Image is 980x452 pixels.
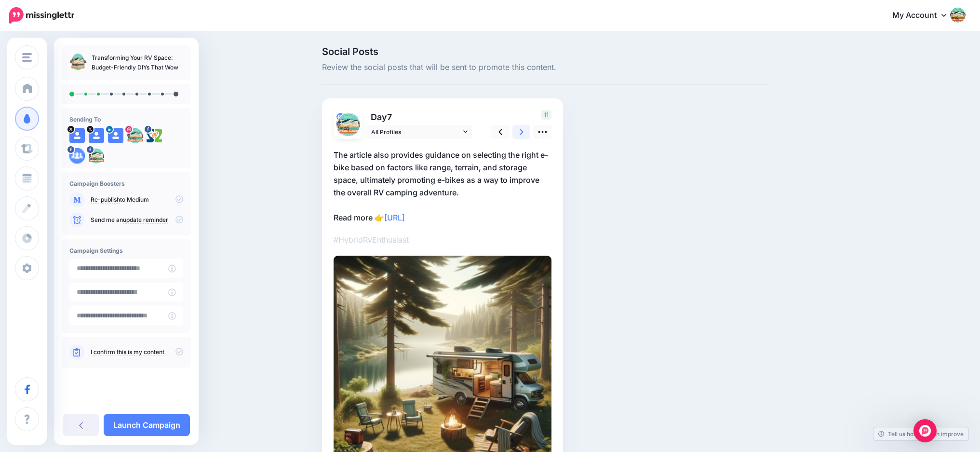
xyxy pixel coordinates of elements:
p: Day [366,110,474,124]
p: Transforming Your RV Space: Budget-Friendly DIYs That Wow [92,53,183,72]
a: Tell us how we can improve [873,427,968,440]
img: user_default_image.png [69,128,85,143]
p: #HybridRvEnthusiast [334,233,551,246]
img: user_default_image.png [108,128,123,143]
img: 348718459_825514582326704_2163817445594875224_n-bsa134017.jpg [127,128,143,143]
h4: Sending To [69,116,183,123]
h4: Campaign Boosters [69,180,183,187]
a: I confirm this is my content [91,348,164,356]
a: [URL] [384,213,405,222]
p: to Medium [91,195,183,204]
img: 17903851_697857423738952_420420873223211590_n-bsa88151.png [147,128,162,143]
span: 11 [541,110,551,120]
img: 350656763_966066941485751_697481612438994167_n-bsa133970.jpg [89,148,104,164]
span: 7 [387,112,392,122]
p: Send me an [91,216,183,224]
img: aDtjnaRy1nj-bsa133968.png [69,148,85,164]
a: Re-publish [91,196,120,204]
span: All Profiles [371,127,461,137]
img: 09c7bd3dde43af3e596e316b0cfbe583_thumb.jpg [69,53,87,70]
img: 348718459_825514582326704_2163817445594875224_n-bsa134017.jpg [336,113,360,136]
img: aDtjnaRy1nj-bsa133968.png [336,113,344,121]
p: The article also provides guidance on selecting the right e-bike based on factors like range, ter... [334,149,551,224]
img: Missinglettr [9,7,74,24]
a: All Profiles [366,125,472,139]
a: update reminder [123,216,168,224]
span: Review the social posts that will be sent to promote this content. [322,61,769,74]
span: Social Posts [322,47,769,56]
h4: Campaign Settings [69,247,183,254]
div: Open Intercom Messenger [913,419,937,442]
img: menu.png [22,53,32,62]
img: user_default_image.png [89,128,104,143]
a: My Account [883,4,966,27]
